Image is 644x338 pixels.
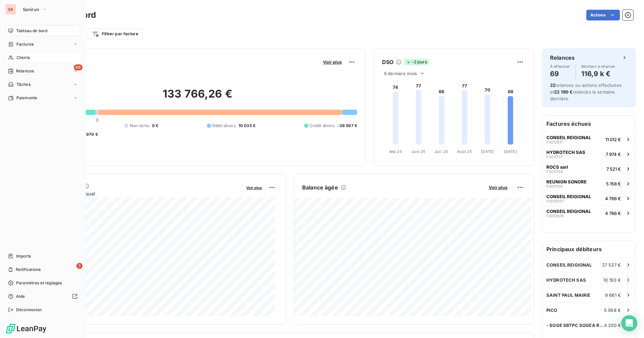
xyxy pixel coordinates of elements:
[550,68,570,79] h4: 69
[88,29,143,39] button: Filtrer par facture
[550,54,575,62] h6: Relances
[16,267,41,273] span: Notifications
[546,307,557,313] span: PICO
[323,59,342,65] span: Voir plus
[435,149,448,154] tspan: Juil. 25
[489,185,507,190] span: Voir plus
[96,117,99,123] span: 0
[504,149,517,154] tspan: [DATE]
[581,68,615,79] h4: 116,9 k €
[16,28,47,34] span: Tableau de bord
[542,176,636,191] button: REUNION SONOREFS0117055 158 €
[621,315,637,331] div: Open Intercom Messenger
[554,89,573,95] span: 22 190 €
[23,7,39,12] span: Sanirun
[546,150,585,155] span: HYDROTECH SAS
[16,95,37,101] span: Paiements
[605,211,621,216] span: 4 766 €
[542,241,636,257] h6: Principaux débiteurs
[382,58,393,66] h6: DSO
[5,291,80,302] a: Aide
[546,199,564,203] span: FS013557
[606,181,621,186] span: 5 158 €
[550,82,555,88] span: 22
[412,149,425,154] tspan: Juin 25
[546,179,587,184] span: REUNION SONORE
[602,262,621,268] span: 27 537 €
[542,161,636,176] button: ROCS sarlFS0117347 521 €
[550,64,570,68] span: À effectuer
[487,184,509,190] button: Voir plus
[546,140,562,144] span: FS012611
[606,166,621,172] span: 7 521 €
[546,135,591,140] span: CONSEIL REIGIONAL
[546,164,568,170] span: ROCS sarl
[38,190,241,197] span: Chiffre d'affaires mensuel
[16,68,34,74] span: Relances
[550,82,622,101] span: relances ou actions effectuées et relancés la semaine dernière.
[546,323,604,328] span: - SOGE SBTPC SOGEA REUNION INFRASTRUCTURE
[546,194,591,199] span: CONSEIL REIGIONAL
[604,307,621,313] span: 5 958 €
[605,196,621,201] span: 4 766 €
[244,184,264,190] button: Voir plus
[16,293,25,299] span: Aide
[74,64,83,70] span: 69
[337,123,357,129] span: -38 597 €
[542,191,636,206] button: CONSEIL REIGIONALFS0135574 766 €
[16,41,34,47] span: Factures
[603,277,621,283] span: 10 193 €
[546,262,592,268] span: CONSEIL REIGIONAL
[384,71,417,76] span: 6 derniers mois
[76,263,83,269] span: 3
[238,123,256,129] span: 10 035 €
[605,137,621,142] span: 11 012 €
[16,253,31,259] span: Imports
[16,307,42,313] span: Déconnexion
[5,4,16,15] div: SA
[546,292,591,298] span: SAINT PAUL MAIRIE
[542,147,636,161] button: HYDROTECH SASFS0117377 974 €
[542,206,636,220] button: CONSEIL REIGIONALFS0139764 766 €
[212,123,236,129] span: Débit divers
[38,87,357,107] h2: 133 766,26 €
[310,123,335,129] span: Crédit divers
[581,64,615,68] span: Montant à relancer
[546,209,591,214] span: CONSEIL REIGIONAL
[16,55,30,61] span: Clients
[604,323,621,328] span: 4 200 €
[605,292,621,298] span: 9 661 €
[130,123,149,129] span: Non-échu
[389,149,402,154] tspan: Mai 25
[16,81,31,88] span: Tâches
[481,149,494,154] tspan: [DATE]
[586,10,620,20] button: Actions
[152,123,158,129] span: 0 €
[546,214,564,218] span: FS013976
[542,116,636,132] h6: Factures échues
[606,152,621,157] span: 7 974 €
[84,131,98,137] span: -970 €
[16,280,62,286] span: Paramètres et réglages
[5,323,47,334] img: Logo LeanPay
[546,155,562,159] span: FS011737
[546,184,563,188] span: FS011705
[321,59,344,65] button: Voir plus
[246,185,262,190] span: Voir plus
[546,170,563,174] span: FS011734
[302,183,338,191] h6: Balance âgée
[546,277,586,283] span: HYDROTECH SAS
[542,132,636,147] button: CONSEIL REIGIONALFS01261111 012 €
[404,59,429,65] span: -2 jours
[457,149,472,154] tspan: Août 25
